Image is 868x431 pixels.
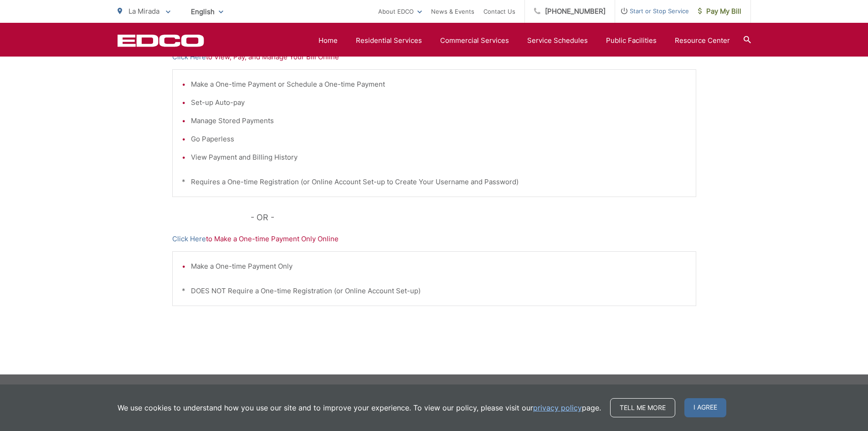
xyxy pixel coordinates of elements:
a: Contact Us [483,6,515,17]
a: Home [318,35,338,46]
a: Click Here [172,52,206,62]
li: Make a One-time Payment or Schedule a One-time Payment [191,79,687,90]
li: View Payment and Billing History [191,152,687,163]
p: to View, Pay, and Manage Your Bill Online [172,52,696,62]
li: Make a One-time Payment Only [191,261,687,272]
span: English [184,4,230,20]
a: privacy policy [533,402,582,413]
p: We use cookies to understand how you use our site and to improve your experience. To view our pol... [118,402,601,413]
a: EDCD logo. Return to the homepage. [118,34,204,47]
p: to Make a One-time Payment Only Online [172,234,696,244]
span: I agree [684,398,726,417]
a: News & Events [431,6,474,17]
li: Manage Stored Payments [191,115,687,126]
a: Resource Center [675,35,730,46]
a: Residential Services [356,35,422,46]
a: Commercial Services [440,35,509,46]
li: Set-up Auto-pay [191,97,687,108]
a: Click Here [172,234,206,244]
a: Service Schedules [527,35,588,46]
a: Tell me more [610,398,675,417]
a: Public Facilities [606,35,657,46]
p: * DOES NOT Require a One-time Registration (or Online Account Set-up) [182,286,687,296]
li: Go Paperless [191,134,687,145]
p: * Requires a One-time Registration (or Online Account Set-up to Create Your Username and Password) [182,177,687,187]
a: About EDCO [378,6,422,17]
span: Pay My Bill [698,6,741,17]
span: La Mirada [128,7,159,16]
p: - OR - [251,211,696,224]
